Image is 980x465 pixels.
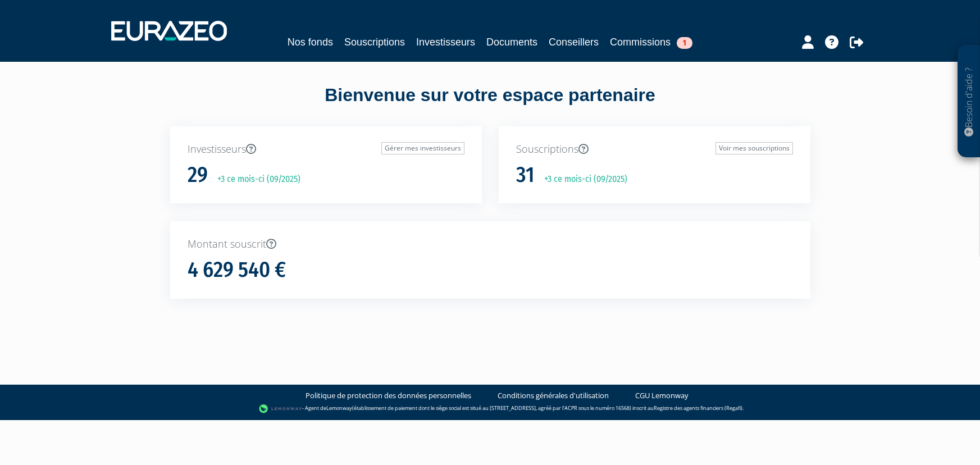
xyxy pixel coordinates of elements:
p: Souscriptions [516,142,793,157]
a: Conseillers [549,34,599,50]
h1: 31 [516,163,535,187]
div: Bienvenue sur votre espace partenaire [162,83,819,126]
p: +3 ce mois-ci (09/2025) [536,173,627,186]
a: Conditions générales d'utilisation [498,390,609,401]
p: +3 ce mois-ci (09/2025) [209,173,300,186]
a: Politique de protection des données personnelles [306,390,471,401]
h1: 4 629 540 € [188,258,286,282]
a: Nos fonds [288,34,333,50]
a: Gérer mes investisseurs [381,142,464,154]
p: Besoin d'aide ? [963,51,976,152]
a: Registre des agents financiers (Regafi) [654,404,742,412]
a: Commissions1 [610,34,692,50]
span: 1 [677,37,692,49]
a: Documents [486,34,537,50]
h1: 29 [188,163,208,187]
img: logo-lemonway.png [259,403,302,414]
p: Investisseurs [188,142,464,157]
div: - Agent de (établissement de paiement dont le siège social est situé au [STREET_ADDRESS], agréé p... [11,403,969,414]
a: Souscriptions [344,34,405,50]
img: 1732889491-logotype_eurazeo_blanc_rvb.png [111,21,227,41]
a: Voir mes souscriptions [715,142,793,154]
a: CGU Lemonway [635,390,689,401]
a: Investisseurs [416,34,475,50]
a: Lemonway [326,404,352,412]
p: Montant souscrit [188,237,793,252]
